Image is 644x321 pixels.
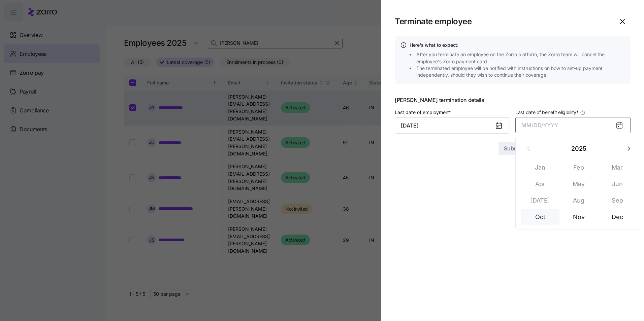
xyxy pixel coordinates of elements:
button: Aug [560,192,598,209]
h1: Terminate employee [395,16,609,27]
button: MM/DD/YYYY [515,117,631,133]
span: MM/DD/YYYY [521,122,558,129]
span: The terminated employee will be notified with instructions on how to set-up payment independently... [416,65,627,79]
button: Jan [521,159,559,176]
input: MM/DD/YYYY [395,117,510,134]
button: Feb [560,159,598,176]
button: Submit [498,142,527,155]
button: Nov [560,209,598,225]
label: Last date of employment [395,109,452,116]
button: Sep [598,192,637,209]
button: May [560,176,598,192]
button: Dec [598,209,637,225]
button: [DATE] [521,192,559,209]
button: 2025 [537,140,621,156]
h4: Here's what to expect: [410,42,625,48]
span: [PERSON_NAME] termination details [395,97,631,103]
button: Oct [521,209,559,225]
button: Mar [598,159,637,176]
button: Apr [521,176,559,192]
span: Last date of benefit eligibility * [515,109,579,116]
button: Jun [598,176,637,192]
span: After you terminate an employee on the Zorro platform, the Zorro team will cancel the employee's ... [416,51,627,65]
span: Submit [504,144,522,152]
